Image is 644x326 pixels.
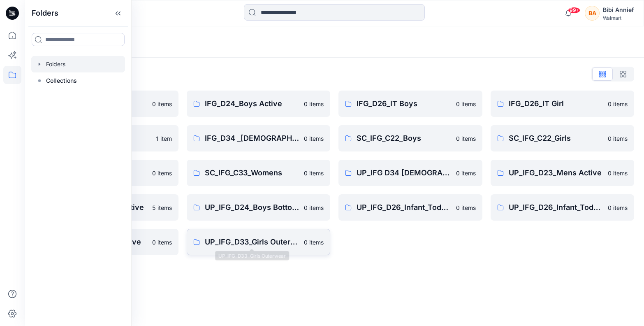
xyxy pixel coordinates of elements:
[205,133,299,144] p: IFG_D34 _[DEMOGRAPHIC_DATA] Active
[205,202,299,213] p: UP_IFG_D24_Boys Bottoms
[603,15,634,21] div: Walmart
[304,203,324,212] p: 0 items
[338,91,482,117] a: IFG_D26_IT Boys0 items
[456,100,476,108] p: 0 items
[608,203,628,212] p: 0 items
[152,100,172,108] p: 0 items
[152,169,172,177] p: 0 items
[568,7,580,14] span: 99+
[491,160,635,186] a: UP_IFG_D23_Mens Active0 items
[304,134,324,143] p: 0 items
[187,160,331,186] a: SC_IFG_C33_Womens0 items
[338,194,482,221] a: UP_IFG_D26_Infant_Toddler Boy0 items
[187,91,331,117] a: IFG_D24_Boys Active0 items
[187,125,331,151] a: IFG_D34 _[DEMOGRAPHIC_DATA] Active0 items
[608,100,628,108] p: 0 items
[357,98,451,109] p: IFG_D26_IT Boys
[338,160,482,186] a: UP_IFG D34 [DEMOGRAPHIC_DATA] Active0 items
[456,203,476,212] p: 0 items
[304,238,324,247] p: 0 items
[509,202,603,213] p: UP_IFG_D26_Infant_Toddler Girl
[603,5,634,15] div: Bibi Annief
[509,133,603,144] p: SC_IFG_C22_Girls
[357,202,451,213] p: UP_IFG_D26_Infant_Toddler Boy
[304,169,324,177] p: 0 items
[152,203,172,212] p: 5 items
[608,169,628,177] p: 0 items
[456,134,476,143] p: 0 items
[357,167,451,179] p: UP_IFG D34 [DEMOGRAPHIC_DATA] Active
[491,125,635,151] a: SC_IFG_C22_Girls0 items
[205,167,299,179] p: SC_IFG_C33_Womens
[187,229,331,255] a: UP_IFG_D33_Girls Outerwear0 items
[156,134,172,143] p: 1 item
[187,194,331,221] a: UP_IFG_D24_Boys Bottoms0 items
[509,167,603,179] p: UP_IFG_D23_Mens Active
[357,133,451,144] p: SC_IFG_C22_Boys
[585,6,600,21] div: BA
[338,125,482,151] a: SC_IFG_C22_Boys0 items
[205,236,299,248] p: UP_IFG_D33_Girls Outerwear
[491,194,635,221] a: UP_IFG_D26_Infant_Toddler Girl0 items
[491,91,635,117] a: IFG_D26_IT Girl0 items
[456,169,476,177] p: 0 items
[608,134,628,143] p: 0 items
[304,100,324,108] p: 0 items
[509,98,603,109] p: IFG_D26_IT Girl
[46,76,77,86] p: Collections
[205,98,299,109] p: IFG_D24_Boys Active
[152,238,172,247] p: 0 items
